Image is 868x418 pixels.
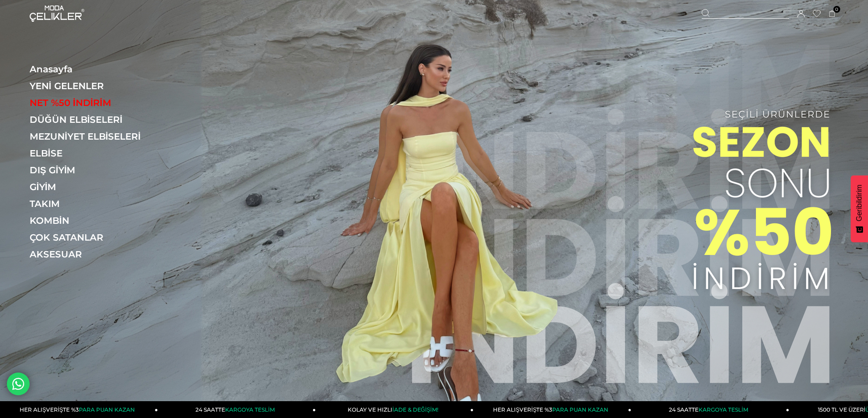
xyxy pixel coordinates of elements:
[30,114,155,125] a: DÜĞÜN ELBİSELERİ
[30,81,155,91] a: YENİ GELENLER
[30,249,155,260] a: AKSESUAR
[473,401,631,418] a: HER ALIŞVERİŞTE %3PARA PUAN KAZAN
[30,181,155,192] a: GİYİM
[30,64,155,75] a: Anasayfa
[30,215,155,226] a: KOMBİN
[30,198,155,209] a: TAKIM
[632,401,789,418] a: 24 SAATTEKARGOYA TESLİM
[699,406,748,413] span: KARGOYA TESLİM
[316,401,473,418] a: KOLAY VE HIZLIİADE & DEĞİŞİM!
[855,185,863,222] span: Geribildirim
[30,5,84,22] img: logo
[30,148,155,159] a: ELBİSE
[30,165,155,176] a: DIŞ GİYİM
[30,131,155,142] a: MEZUNİYET ELBİSELERİ
[833,6,840,13] span: 0
[392,406,438,413] span: İADE & DEĞİŞİM!
[30,232,155,243] a: ÇOK SATANLAR
[829,10,836,17] a: 0
[851,176,868,242] button: Geribildirim - Show survey
[552,406,608,413] span: PARA PUAN KAZAN
[30,97,155,108] a: NET %50 İNDİRİM
[158,401,316,418] a: 24 SAATTEKARGOYA TESLİM
[79,406,135,413] span: PARA PUAN KAZAN
[225,406,274,413] span: KARGOYA TESLİM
